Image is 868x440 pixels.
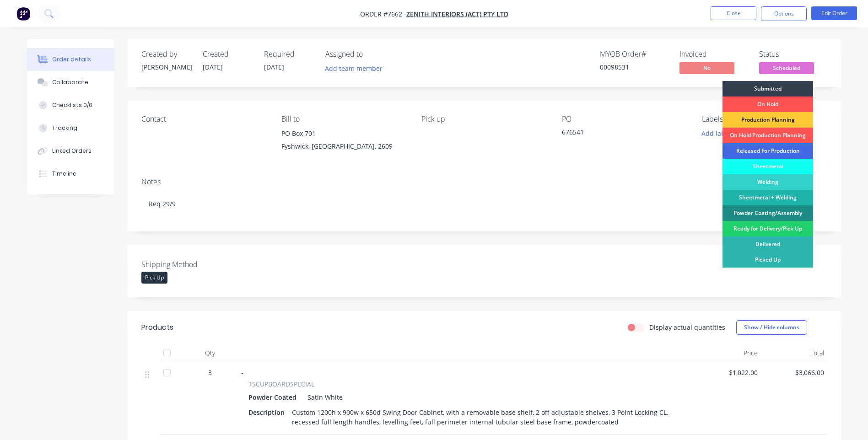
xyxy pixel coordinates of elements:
span: Order #7662 - [360,10,406,18]
button: Order details [27,48,114,71]
button: Add team member [320,62,387,75]
div: Powder Coating/Assembly [722,205,813,221]
div: Created [203,50,253,59]
div: Welding [722,174,813,190]
div: Pick Up [141,272,167,284]
div: 00098531 [600,62,669,72]
div: Qty [183,344,237,362]
div: Powder Coated [248,391,300,404]
div: Collaborate [52,78,88,86]
div: On Hold [722,97,813,112]
div: Fyshwick, [GEOGRAPHIC_DATA], 2609 [281,140,407,153]
button: Add team member [325,62,388,75]
div: Price [695,344,761,362]
div: Delivered [722,236,813,252]
div: MYOB Order # [600,50,669,59]
div: Satin White [304,391,343,404]
div: Picked Up [722,252,813,268]
div: Production Planning [722,112,813,128]
button: Scheduled [759,62,814,76]
div: Sheetmetal + Welding [722,190,813,205]
div: Assigned to [325,50,417,59]
div: Invoiced [679,50,748,59]
button: Checklists 0/0 [27,94,114,117]
button: Timeline [27,162,114,185]
div: Contact [141,115,267,123]
div: Bill to [281,115,407,123]
span: $1,022.00 [699,368,758,377]
span: 3 [208,368,212,377]
div: Description [248,406,288,419]
div: PO [562,115,687,123]
div: Req 29/9 [141,190,828,218]
div: Labels [702,115,827,123]
div: Submitted [722,81,813,97]
div: Released For Production [722,143,813,159]
div: Checklists 0/0 [52,101,92,109]
span: TSCUPBOARDSPECIAL [248,379,314,389]
div: [PERSON_NAME] [141,62,192,72]
span: [DATE] [264,63,284,71]
div: On Hold Production Planning [722,128,813,143]
span: Scheduled [759,62,814,74]
div: Products [141,322,173,333]
div: Ready for Delivery/Pick Up [722,221,813,236]
button: Show / Hide columns [736,320,807,335]
label: Shipping Method [141,259,256,270]
span: No [679,62,734,74]
span: $3,066.00 [765,368,824,377]
label: Display actual quantities [649,322,725,332]
div: Sheetmetal [722,159,813,174]
span: - [241,368,243,377]
button: Edit Order [811,6,857,20]
div: 676541 [562,127,676,140]
div: Total [761,344,828,362]
div: PO Box 701 [281,127,407,140]
a: Zenith Interiors (ACT) Pty Ltd [406,10,508,18]
div: Created by [141,50,192,59]
div: Linked Orders [52,147,92,155]
div: Notes [141,177,828,186]
img: Factory [16,7,30,21]
button: Collaborate [27,71,114,94]
button: Add labels [697,127,739,140]
button: Tracking [27,117,114,140]
div: Tracking [52,124,77,132]
div: PO Box 701Fyshwick, [GEOGRAPHIC_DATA], 2609 [281,127,407,156]
div: Timeline [52,170,76,178]
div: Pick up [421,115,547,123]
button: Options [761,6,807,21]
div: Required [264,50,314,59]
span: [DATE] [203,63,223,71]
div: Order details [52,55,91,64]
div: Status [759,50,828,59]
div: Custom 1200h x 900w x 650d Swing Door Cabinet, with a removable base shelf, 2 off adjustable shel... [288,406,684,429]
button: Close [711,6,756,20]
button: Linked Orders [27,140,114,162]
